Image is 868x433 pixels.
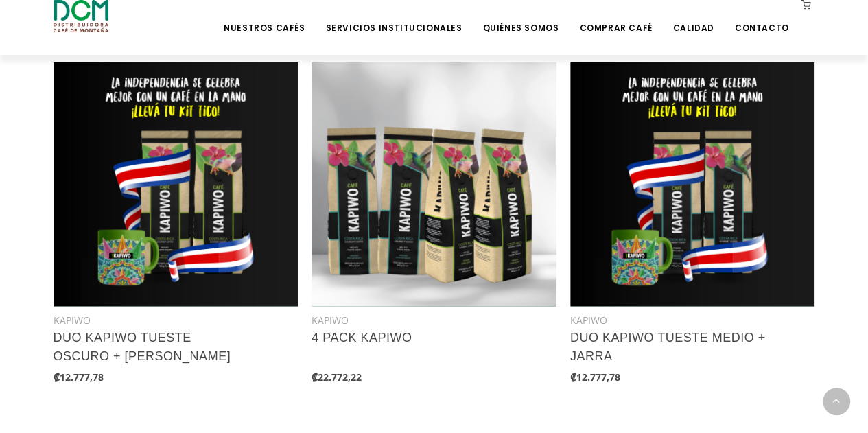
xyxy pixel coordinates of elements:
a: Nuestros Cafés [215,1,313,34]
div: KAPIWO [54,312,298,328]
img: Shop product image! [312,62,556,307]
a: DUO KAPIWO TUESTE OSCURO + [PERSON_NAME] [54,331,231,363]
b: ₡12.777,78 [54,371,104,384]
b: ₡22.772,22 [312,371,362,384]
a: Contacto [727,1,797,34]
a: Calidad [664,1,722,34]
a: Servicios Institucionales [317,1,470,34]
a: DUO KAPIWO TUESTE MEDIO + JARRA [570,331,766,363]
img: Shop product image! [570,62,815,307]
div: KAPIWO [570,312,815,328]
a: 4 PACK KAPIWO [312,331,412,344]
img: Shop product image! [54,62,298,307]
a: Quiénes Somos [474,1,567,34]
b: ₡12.777,78 [570,371,620,384]
div: KAPIWO [312,312,556,328]
a: Comprar Café [571,1,660,34]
